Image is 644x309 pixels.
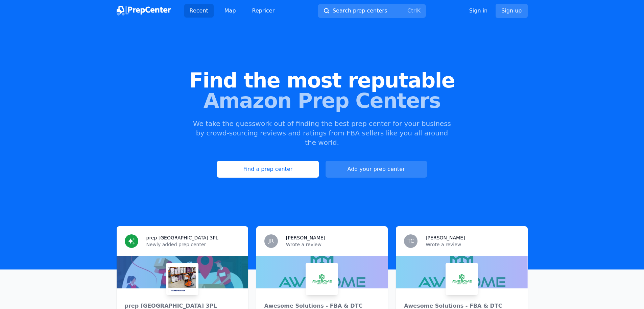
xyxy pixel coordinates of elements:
a: Map [219,4,241,18]
kbd: K [417,7,421,14]
span: Search prep centers [333,7,387,15]
img: Awesome Solutions - FBA & DTC Fulfillment [307,264,337,294]
a: Sign up [496,4,527,18]
h3: [PERSON_NAME] [286,234,325,241]
img: PrepCenter [117,6,171,16]
a: Add your prep center [326,161,427,178]
kbd: Ctrl [407,7,417,14]
h3: [PERSON_NAME] [426,234,465,241]
p: Newly added prep center [146,241,240,248]
span: JR [268,238,274,244]
a: Sign in [469,7,488,15]
img: prep saudi arabia 3PL [167,264,197,294]
span: Amazon Prep Centers [11,91,633,111]
span: Find the most reputable [11,70,633,91]
a: Repricer [247,4,280,18]
a: Find a prep center [217,161,318,178]
a: Recent [184,4,214,18]
p: Wrote a review [286,241,380,248]
button: Search prep centersCtrlK [318,4,426,18]
span: TC [407,238,414,244]
img: Awesome Solutions - FBA & DTC Fulfillment [447,264,477,294]
p: We take the guesswork out of finding the best prep center for your business by crowd-sourcing rev... [192,119,452,147]
h3: prep [GEOGRAPHIC_DATA] 3PL [146,234,218,241]
p: Wrote a review [426,241,519,248]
